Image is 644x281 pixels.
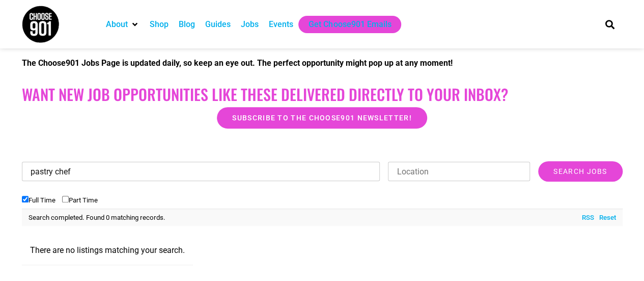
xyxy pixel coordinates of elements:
[62,196,98,204] label: Part Time
[22,196,55,204] label: Full Time
[22,236,193,265] li: There are no listings matching your search.
[269,18,293,31] a: Events
[232,114,411,121] span: Subscribe to the Choose901 newsletter!
[309,18,391,31] a: Get Choose901 Emails
[576,213,594,223] a: RSS
[29,214,165,221] span: Search completed. Found 0 matching records.
[22,58,453,68] strong: The Choose901 Jobs Page is updated daily, so keep an eye out. The perfect opportunity might pop u...
[594,213,615,223] a: Reset
[101,16,587,33] nav: Main nav
[205,18,231,31] a: Guides
[62,196,69,202] input: Part Time
[179,18,195,31] a: Blog
[150,18,169,31] a: Shop
[101,16,145,33] div: About
[106,18,128,31] a: About
[538,161,622,182] input: Search Jobs
[241,18,259,31] a: Jobs
[22,196,29,202] input: Full Time
[22,85,623,104] h2: Want New Job Opportunities like these Delivered Directly to your Inbox?
[388,162,530,181] input: Location
[22,162,380,181] input: Keywords
[601,16,618,33] div: Search
[217,107,427,129] a: Subscribe to the Choose901 newsletter!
